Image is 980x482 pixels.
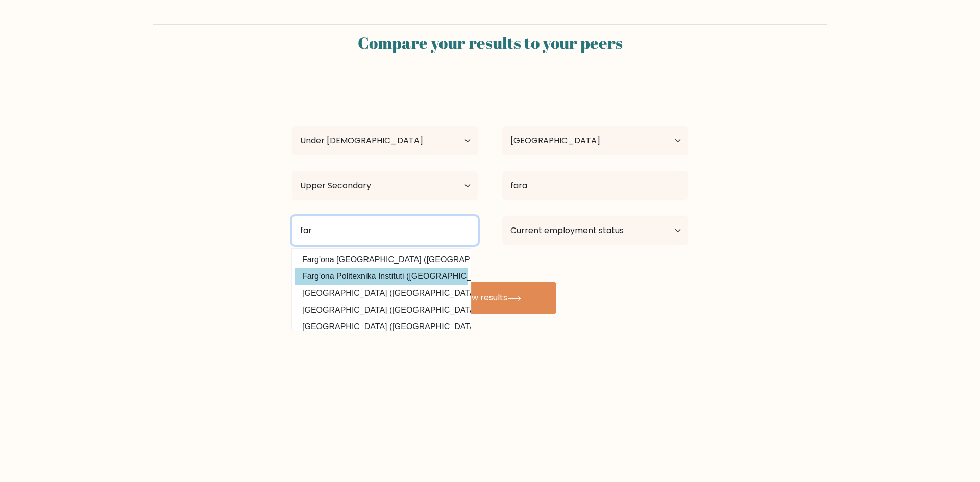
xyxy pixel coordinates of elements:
[292,216,478,245] input: Most relevant educational institution
[295,251,468,268] option: Farg'ona [GEOGRAPHIC_DATA] ([GEOGRAPHIC_DATA])
[424,282,556,314] button: View results
[295,302,468,318] option: [GEOGRAPHIC_DATA] ([GEOGRAPHIC_DATA])
[159,33,821,53] h2: Compare your results to your peers
[295,268,468,285] option: Farg'ona Politexnika Instituti ([GEOGRAPHIC_DATA])
[295,319,468,335] option: [GEOGRAPHIC_DATA] ([GEOGRAPHIC_DATA])
[295,285,468,301] option: [GEOGRAPHIC_DATA] ([GEOGRAPHIC_DATA])
[502,171,688,200] input: What did you study?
